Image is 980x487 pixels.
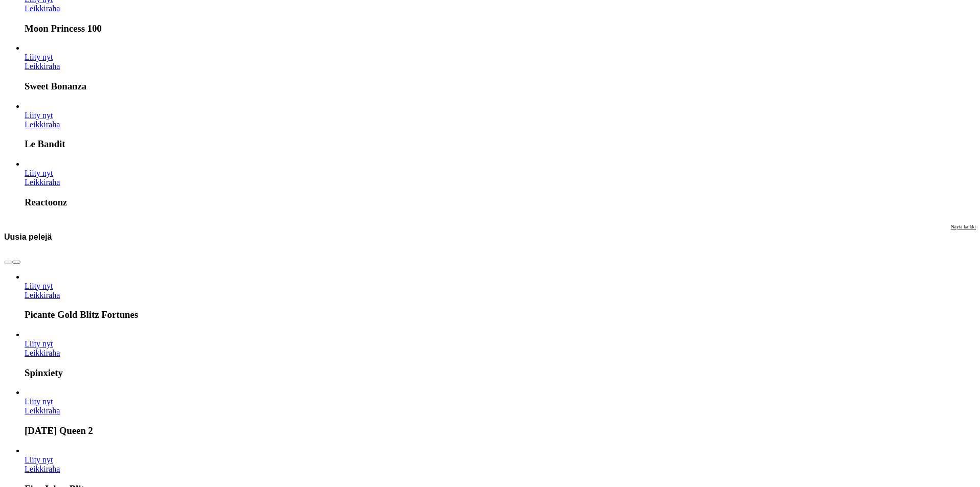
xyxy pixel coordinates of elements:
h3: Moon Princess 100 [25,23,976,34]
span: Liity nyt [25,111,53,120]
a: Carnival Queen 2 [25,406,60,415]
button: next slide [12,261,20,264]
span: Liity nyt [25,397,53,406]
span: Näytä kaikki [951,224,976,229]
h3: Reactoonz [25,197,976,208]
a: Näytä kaikki [951,224,976,250]
article: Le Bandit [25,102,976,150]
a: Spinxiety [25,339,53,348]
h3: [DATE] Queen 2 [25,425,976,436]
span: Liity nyt [25,169,53,177]
a: Carnival Queen 2 [25,397,53,406]
a: Picante Gold Blitz Fortunes [25,291,60,299]
span: Liity nyt [25,455,53,464]
a: Picante Gold Blitz Fortunes [25,282,53,290]
a: Fire Joker Blitz [25,455,53,464]
h3: Uusia pelejä [4,232,52,242]
a: Reactoonz [25,169,53,177]
h3: Sweet Bonanza [25,81,976,92]
a: Sweet Bonanza [25,62,60,71]
article: Spinxiety [25,330,976,379]
a: Le Bandit [25,111,53,120]
a: Moon Princess 100 [25,4,60,13]
article: Carnival Queen 2 [25,388,976,436]
article: Sweet Bonanza [25,43,976,92]
a: Le Bandit [25,120,60,129]
a: Spinxiety [25,349,60,357]
span: Liity nyt [25,339,53,348]
h3: Picante Gold Blitz Fortunes [25,309,976,320]
a: Reactoonz [25,178,60,187]
article: Reactoonz [25,159,976,208]
a: Fire Joker Blitz [25,465,60,473]
a: Sweet Bonanza [25,53,53,61]
span: Liity nyt [25,53,53,61]
article: Picante Gold Blitz Fortunes [25,272,976,321]
span: Liity nyt [25,282,53,290]
h3: Spinxiety [25,367,976,379]
button: prev slide [4,261,12,264]
h3: Le Bandit [25,138,976,150]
